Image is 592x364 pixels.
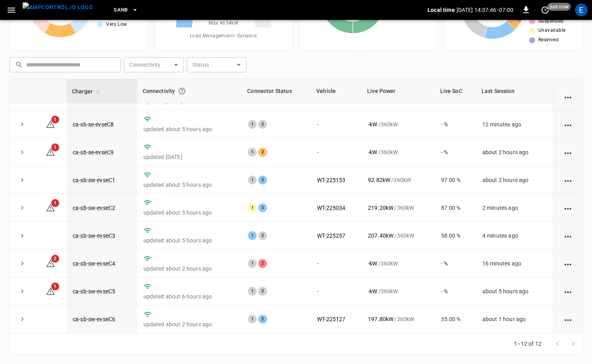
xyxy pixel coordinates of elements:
[248,176,257,184] div: 1
[368,259,428,267] div: / 360 kW
[51,116,59,124] span: 1
[317,177,345,183] a: WT-225153
[258,315,267,323] div: 2
[143,292,236,300] p: updated about 6 hours ago
[476,250,553,278] td: 16 minutes ago
[16,285,28,297] button: expand row
[368,148,428,156] div: / 360 kW
[16,174,28,186] button: expand row
[368,287,377,295] p: - kW
[110,2,141,18] button: SanB
[317,316,345,322] a: WT-225127
[51,199,59,207] span: 1
[73,205,115,211] a: ca-sb-sw-evseC2
[46,204,55,211] a: 1
[563,120,573,128] div: action cell options
[16,230,28,242] button: expand row
[435,194,476,222] td: 87.00 %
[51,283,59,290] span: 1
[143,209,236,217] p: updated about 5 hours ago
[46,288,55,294] a: 1
[476,110,553,138] td: 12 minutes ago
[435,222,476,250] td: 58.00 %
[311,79,362,103] th: Vehicle
[435,110,476,138] td: - %
[538,27,565,35] span: Unavailable
[368,176,428,184] div: / 360 kW
[106,21,127,29] span: Very Low
[368,120,377,128] p: - kW
[248,259,257,268] div: 1
[476,166,553,194] td: about 2 hours ago
[563,232,573,240] div: action cell options
[368,204,428,212] div: / 360 kW
[175,84,189,98] button: Connection between the charger and our software.
[258,148,267,157] div: 2
[311,138,362,166] td: -
[514,340,542,348] p: 1–12 of 12
[311,250,362,278] td: -
[435,79,476,103] th: Live SoC
[72,87,103,96] span: Charger
[190,32,257,40] span: Load Management = Dynamic
[143,84,236,98] div: Connectivity
[143,153,236,161] p: updated [DATE]
[16,258,28,269] button: expand row
[242,79,311,103] th: Connector Status
[258,120,267,129] div: 2
[476,306,553,333] td: about 1 hour ago
[258,176,267,184] div: 2
[143,181,236,189] p: updated about 5 hours ago
[248,203,257,212] div: 1
[435,278,476,306] td: - %
[457,6,513,14] p: [DATE] 14:37:46 -07:00
[368,232,393,240] p: 207.40 kW
[538,36,559,44] span: Reserved
[548,3,571,11] span: just now
[362,79,434,103] th: Live Power
[73,149,114,155] a: ca-sb-se-evseC9
[73,260,115,267] a: ca-sb-sw-evseC4
[16,146,28,158] button: expand row
[114,6,128,15] span: SanB
[476,79,553,103] th: Last Session
[248,315,257,323] div: 1
[248,287,257,296] div: 1
[248,148,257,157] div: 1
[368,148,377,156] p: - kW
[476,138,553,166] td: about 2 hours ago
[258,231,267,240] div: 2
[563,287,573,295] div: action cell options
[258,287,267,296] div: 2
[563,93,573,101] div: action cell options
[16,313,28,325] button: expand row
[368,232,428,240] div: / 360 kW
[538,17,564,25] span: Suspended
[435,166,476,194] td: 97.00 %
[46,121,55,127] a: 1
[368,287,428,295] div: / 360 kW
[435,138,476,166] td: - %
[317,232,345,239] a: WT-225257
[563,176,573,184] div: action cell options
[563,148,573,156] div: action cell options
[46,260,55,266] a: 2
[143,320,236,328] p: updated about 2 hours ago
[476,278,553,306] td: about 5 hours ago
[368,120,428,128] div: / 360 kW
[73,288,115,294] a: ca-sb-sw-evseC5
[143,125,236,133] p: updated about 5 hours ago
[435,250,476,278] td: - %
[248,120,257,129] div: 1
[317,205,345,211] a: WT-225034
[563,315,573,323] div: action cell options
[248,231,257,240] div: 1
[73,121,114,128] a: ca-sb-se-evseC8
[258,203,267,212] div: 2
[73,177,115,183] a: ca-sb-sw-evseC1
[258,259,267,268] div: 2
[16,118,28,130] button: expand row
[435,306,476,333] td: 35.00 %
[23,2,93,12] img: ampcontrol.io logo
[51,143,59,151] span: 1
